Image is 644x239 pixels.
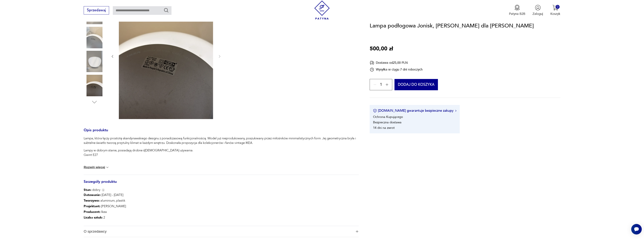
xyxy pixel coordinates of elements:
[394,79,438,90] button: Dodaj do koszyka
[84,204,100,208] b: Projektant :
[373,109,377,113] img: Ikona certyfikatu
[105,165,109,169] img: chevron down
[370,45,393,53] p: 500,00 zł
[84,226,359,237] button: Ikona plusaO sprzedawcy
[84,226,353,237] span: O sprzedawcy
[84,209,126,215] p: Ikea
[84,198,126,203] p: aluminium, plastik
[84,188,100,192] span: dobry
[84,6,109,14] button: Sprzedawaj
[514,5,520,11] img: Ikona medalu
[455,110,456,112] img: Ikona strzałki w prawo
[370,22,534,30] h1: Lampa podłogowa Jonisk, [PERSON_NAME] dla [PERSON_NAME]
[84,9,109,12] a: Sprzedawaj
[84,215,126,220] p: 2
[373,120,401,125] li: Bezpieczna dostawa
[550,5,560,16] button: 0Koszyk
[84,188,91,192] b: Stan:
[84,51,105,72] img: Zdjęcie produktu Lampa podłogowa Jonisk, Carl Öjerstam dla Ikea
[84,193,101,197] b: Datowanie :
[370,60,423,65] div: Dostawa od 25,00 PLN
[370,67,423,72] div: Wysyłka w ciągu 7 dni roboczych
[509,5,525,16] button: Patyna B2B
[84,198,100,203] b: Tworzywo :
[84,165,109,169] button: Rozwiń więcej
[631,224,642,234] iframe: Smartsupp widget button
[373,115,403,119] li: Ochrona Kupującego
[84,75,105,96] img: Zdjęcie produktu Lampa podłogowa Jonisk, Carl Öjerstam dla Ikea
[373,108,456,113] button: [DOMAIN_NAME] gwarantuje bezpieczne zakupy
[535,5,541,11] img: Ikonka użytkownika
[556,5,560,9] div: 0
[84,148,359,157] p: Lampy w dobrym stanie, posiadają drobne ś[DEMOGRAPHIC_DATA] używania. Gwint E27
[509,12,525,16] p: Patyna B2B
[84,136,359,145] p: Lampa, która łączy prostotę skandynawskiego designu z ponadczasową funkcjonalnością. Model już ni...
[84,210,100,214] b: Producent :
[102,188,105,192] img: Info icon
[550,12,560,16] p: Koszyk
[370,60,374,65] img: Ikona dostawy
[164,8,169,13] button: Szukaj
[84,192,126,198] p: [DATE] - [DATE]
[532,5,543,16] button: Zaloguj
[532,12,543,16] p: Zaloguj
[84,215,103,220] b: Liczba sztuk:
[373,126,395,130] li: 14 dni na zwrot
[84,129,359,136] h3: Opis produktu
[552,5,558,11] img: Ikona koszyka
[380,83,382,86] span: 1
[84,203,126,209] p: [PERSON_NAME]
[84,180,359,188] h3: Szczegóły produktu
[84,27,105,48] img: Zdjęcie produktu Lampa podłogowa Jonisk, Carl Öjerstam dla Ikea
[356,230,358,233] img: Ikona plusa
[313,1,331,20] img: Patyna - sklep z meblami i dekoracjami vintage
[509,5,525,16] a: Ikona medaluPatyna B2B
